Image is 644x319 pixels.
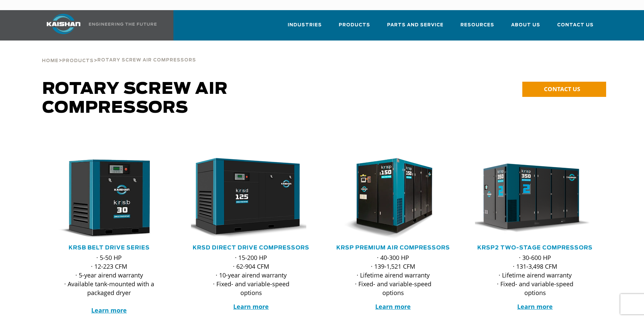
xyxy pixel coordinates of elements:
a: KRSP2 Two-Stage Compressors [477,245,593,250]
span: About Us [511,21,540,29]
img: krsb30 [44,158,164,239]
p: · 5-50 HP · 12-223 CFM · 5-year airend warranty · Available tank-mounted with a packaged dryer [63,253,156,315]
img: krsp150 [328,158,448,239]
span: Parts and Service [387,21,444,29]
a: Industries [288,16,322,39]
a: Resources [460,16,494,39]
a: Home [42,57,58,63]
div: krsp350 [475,158,595,239]
span: CONTACT US [544,85,580,93]
a: Learn more [233,302,269,311]
img: Engineering the future [89,23,157,26]
p: · 40-300 HP · 139-1,521 CFM · Lifetime airend warranty · Fixed- and variable-speed options [347,253,440,297]
img: krsd125 [186,158,306,239]
a: KRSB Belt Drive Series [69,245,150,250]
a: Products [62,57,94,63]
div: > > [42,41,196,66]
a: Kaishan USA [38,10,158,41]
span: Resources [460,21,494,29]
a: CONTACT US [522,82,606,97]
p: · 30-600 HP · 131-3,498 CFM · Lifetime airend warranty · Fixed- and variable-speed options [488,253,582,297]
img: kaishan logo [38,14,89,34]
span: Products [339,21,370,29]
a: Learn more [375,302,411,311]
span: Home [42,59,58,63]
span: Contact Us [557,21,594,29]
a: Products [339,16,370,39]
span: Rotary Screw Air Compressors [42,81,228,116]
a: KRSD Direct Drive Compressors [193,245,309,250]
a: Learn more [91,306,127,314]
span: Products [62,59,94,63]
a: Learn more [517,302,553,311]
a: Contact Us [557,16,594,39]
a: KRSP Premium Air Compressors [336,245,450,250]
a: About Us [511,16,540,39]
div: krsb30 [49,158,169,239]
div: krsp150 [333,158,453,239]
a: Parts and Service [387,16,444,39]
span: Rotary Screw Air Compressors [97,58,196,62]
img: krsp350 [470,158,590,239]
span: Industries [288,21,322,29]
div: krsd125 [191,158,311,239]
p: · 15-200 HP · 62-904 CFM · 10-year airend warranty · Fixed- and variable-speed options [205,253,298,297]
